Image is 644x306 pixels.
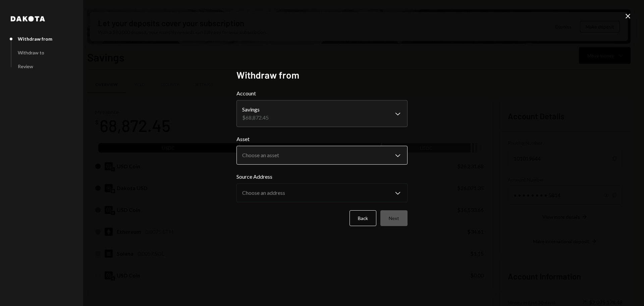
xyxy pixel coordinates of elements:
button: Source Address [236,183,408,202]
label: Account [236,89,408,97]
label: Source Address [236,173,408,181]
label: Asset [236,135,408,143]
h2: Withdraw from [236,69,408,82]
div: Withdraw from [18,36,52,42]
button: Asset [236,146,408,165]
button: Back [350,210,376,226]
div: Review [18,63,33,69]
button: Account [236,100,408,127]
div: Withdraw to [18,50,44,55]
